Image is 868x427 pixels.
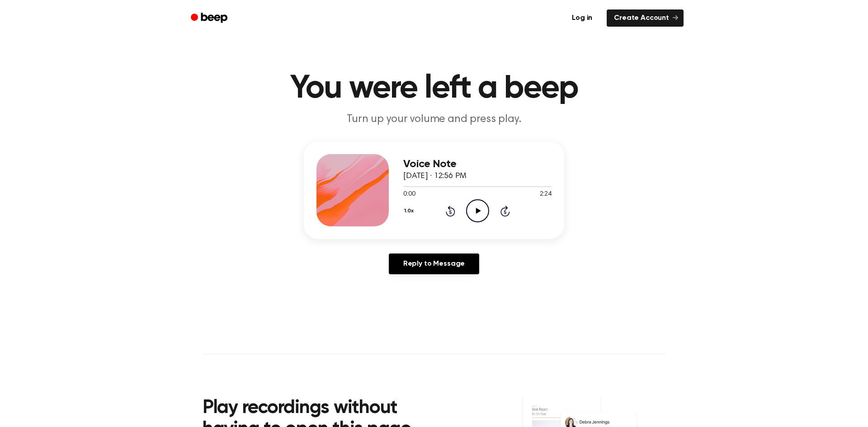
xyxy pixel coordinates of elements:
a: Log in [563,8,601,28]
a: Create Account [607,9,684,27]
h1: You were left a beep [203,72,665,105]
a: Beep [184,9,236,27]
button: 1.0x [403,203,417,219]
p: Turn up your volume and press play. [260,112,608,127]
h3: Voice Note [403,158,552,170]
span: 2:24 [540,190,552,199]
span: 0:00 [403,190,415,199]
a: Reply to Message [389,253,479,274]
span: [DATE] · 12:56 PM [403,172,467,180]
